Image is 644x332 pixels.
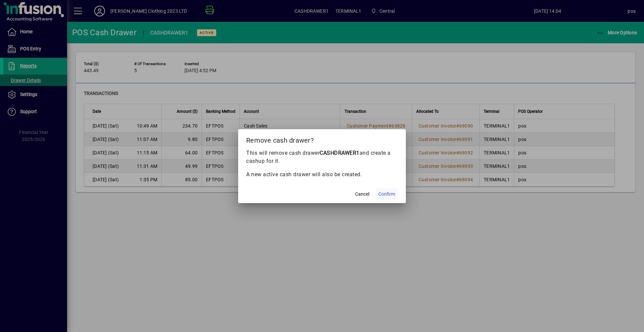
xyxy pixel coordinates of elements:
[246,171,398,179] p: A new active cash drawer will also be created.
[355,191,369,198] span: Cancel
[376,188,398,200] button: Confirm
[352,188,373,200] button: Cancel
[320,150,360,156] b: CASHDRAWER1
[378,191,395,198] span: Confirm
[238,129,406,149] h2: Remove cash drawer?
[246,149,398,165] p: This will remove cash drawer and create a cashup for it.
